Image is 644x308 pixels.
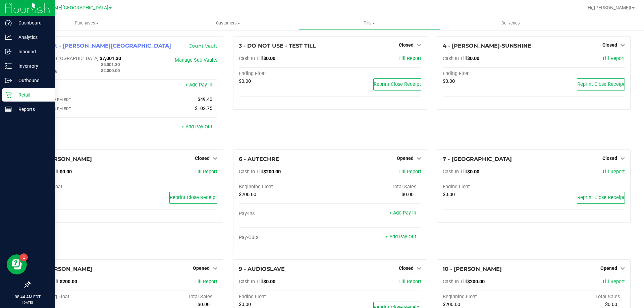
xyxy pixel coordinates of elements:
p: Dashboard [12,19,52,27]
a: + Add Pay-In [185,82,212,88]
div: Total Sales [126,294,218,300]
span: $49.40 [198,97,212,102]
p: Reports [12,105,52,113]
a: Customers [157,16,299,30]
span: $0.00 [263,279,275,285]
span: 8 - [PERSON_NAME] [35,266,92,272]
span: 5 - [PERSON_NAME] [35,156,92,162]
span: 6 - AUTECHRE [239,156,279,162]
a: + Add Pay-In [389,210,416,216]
span: 10 - [PERSON_NAME] [443,266,502,272]
span: $0.00 [198,302,210,307]
span: Cash In Till [239,279,263,285]
inline-svg: Retail [5,91,12,98]
div: Beginning Float [443,294,534,300]
p: [DATE] [3,300,52,305]
span: Till Report [398,279,421,285]
span: Reprint Close Receipt [170,195,217,200]
div: Pay-Outs [239,235,330,241]
span: $0.00 [401,192,414,197]
span: $0.00 [239,302,251,307]
inline-svg: Dashboard [5,19,12,26]
p: 08:44 AM EDT [3,294,52,300]
span: $0.00 [467,169,479,175]
span: $200.00 [467,279,485,285]
span: $0.00 [443,78,455,84]
span: Closed [602,156,617,161]
span: Closed [195,156,210,161]
span: $200.00 [263,169,281,175]
button: Reprint Close Receipt [373,78,421,90]
p: Outbound [12,76,52,84]
span: Reprint Close Receipt [577,195,625,200]
span: $0.00 [605,302,617,307]
span: Closed [399,42,414,48]
a: Till Report [602,56,625,61]
span: Opened [600,265,617,271]
span: $102.75 [195,106,212,111]
div: Ending Float [239,294,330,300]
iframe: Resource center unread badge [20,253,28,261]
span: Purchases [16,20,157,26]
a: Purchases [16,16,157,30]
a: Manage Sub-Vaults [175,57,217,63]
span: Closed [602,42,617,48]
span: $0.00 [60,169,72,175]
div: Ending Float [239,71,330,77]
div: Pay-Outs [35,125,126,131]
span: 4 - [PERSON_NAME]-SUNSHINE [443,43,531,49]
div: Pay-Ins [239,211,330,217]
inline-svg: Reports [5,106,12,113]
a: Till Report [602,169,625,175]
div: Ending Float [443,71,534,77]
button: Reprint Close Receipt [169,192,217,204]
span: $200.00 [239,192,256,197]
div: Beginning Float [239,184,330,190]
inline-svg: Analytics [5,34,12,41]
div: Total Sales [330,184,421,190]
p: Inventory [12,62,52,70]
span: Cash In Till [239,169,263,175]
span: Cash In Till [443,169,467,175]
span: 1 - Vault - [PERSON_NAME][GEOGRAPHIC_DATA] [35,43,171,49]
span: 9 - AUDIOSLAVE [239,266,285,272]
span: Till Report [195,279,217,285]
a: Till Report [602,279,625,285]
span: Customers [158,20,298,26]
span: $2,000.00 [101,68,120,73]
span: $0.00 [263,56,275,61]
span: Tills [299,20,439,26]
a: Till Report [398,56,421,61]
span: Cash In Till [443,279,467,285]
div: Ending Float [443,184,534,190]
a: Tills [299,16,440,30]
span: Reprint Close Receipt [374,81,421,87]
iframe: Resource center [7,254,27,274]
span: Deliveries [492,20,529,26]
a: Count Vault [189,43,217,49]
div: Beginning Float [35,294,126,300]
a: Till Report [195,169,217,175]
span: Cash In [GEOGRAPHIC_DATA]: [35,56,100,61]
span: $5,001.30 [101,62,120,67]
span: $0.00 [443,192,455,197]
button: Reprint Close Receipt [577,192,625,204]
p: Inbound [12,48,52,56]
p: Retail [12,91,52,99]
span: Opened [193,265,210,271]
a: Till Report [398,169,421,175]
span: $7,001.30 [100,56,121,61]
a: + Add Pay-Out [181,124,212,130]
p: Analytics [12,33,52,41]
inline-svg: Inbound [5,48,12,55]
span: Hi, [PERSON_NAME]! [588,5,631,10]
span: Cash In Till [239,56,263,61]
span: $0.00 [239,78,251,84]
div: Ending Float [35,184,126,190]
span: $0.00 [467,56,479,61]
div: Total Sales [534,294,625,300]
